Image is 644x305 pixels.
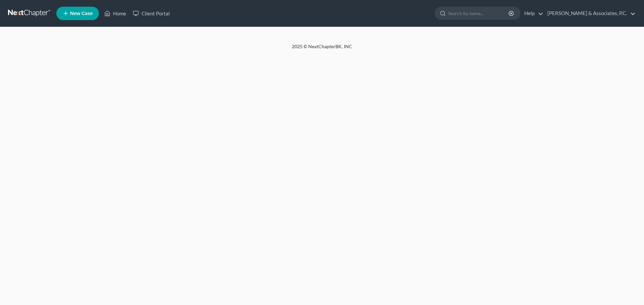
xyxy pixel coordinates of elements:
div: 2025 © NextChapterBK, INC [131,43,513,55]
a: Help [521,7,543,19]
input: Search by name... [448,7,509,19]
span: New Case [70,11,93,16]
a: [PERSON_NAME] & Associates, P.C. [544,7,636,19]
a: Client Portal [129,7,173,19]
a: Home [101,7,129,19]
